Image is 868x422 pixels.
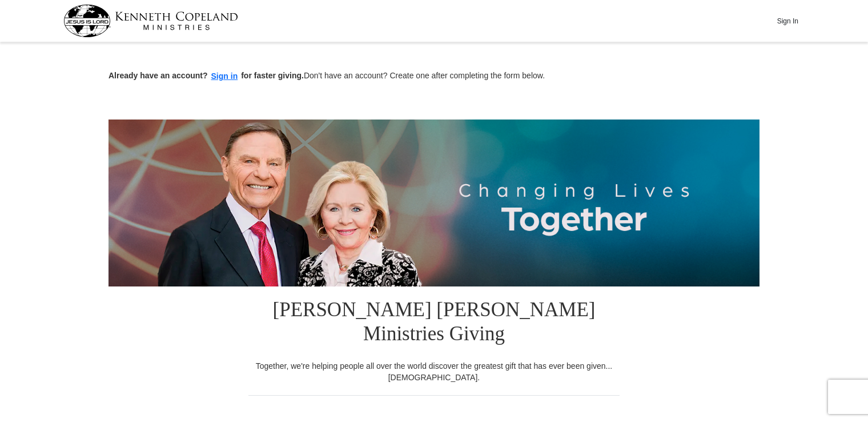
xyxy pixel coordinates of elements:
strong: Already have an account? for faster giving. [108,71,304,80]
button: Sign In [770,12,805,30]
img: kcm-header-logo.svg [63,5,238,37]
h1: [PERSON_NAME] [PERSON_NAME] Ministries Giving [248,286,620,360]
button: Sign in [208,70,242,83]
div: Together, we're helping people all over the world discover the greatest gift that has ever been g... [248,360,620,383]
p: Don't have an account? Create one after completing the form below. [108,70,759,83]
